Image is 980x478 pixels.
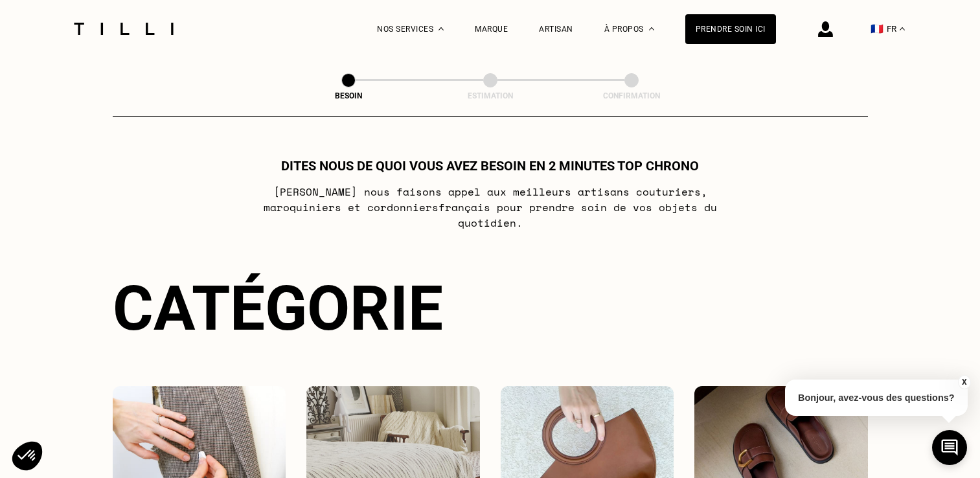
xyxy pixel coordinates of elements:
div: Besoin [284,91,413,100]
img: icône connexion [818,21,833,37]
p: [PERSON_NAME] nous faisons appel aux meilleurs artisans couturiers , maroquiniers et cordonniers ... [233,184,747,231]
a: Artisan [539,25,573,34]
p: Bonjour, avez-vous des questions? [785,380,968,416]
img: menu déroulant [900,27,905,30]
a: Marque [475,25,508,34]
div: Confirmation [567,91,696,100]
img: Menu déroulant à propos [649,27,654,30]
img: Menu déroulant [439,27,444,30]
a: Prendre soin ici [685,14,776,44]
button: X [957,375,970,389]
div: Catégorie [113,272,868,345]
img: Logo du service de couturière Tilli [69,23,178,35]
div: Estimation [426,91,555,100]
span: 🇫🇷 [871,23,883,35]
h1: Dites nous de quoi vous avez besoin en 2 minutes top chrono [281,158,699,174]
